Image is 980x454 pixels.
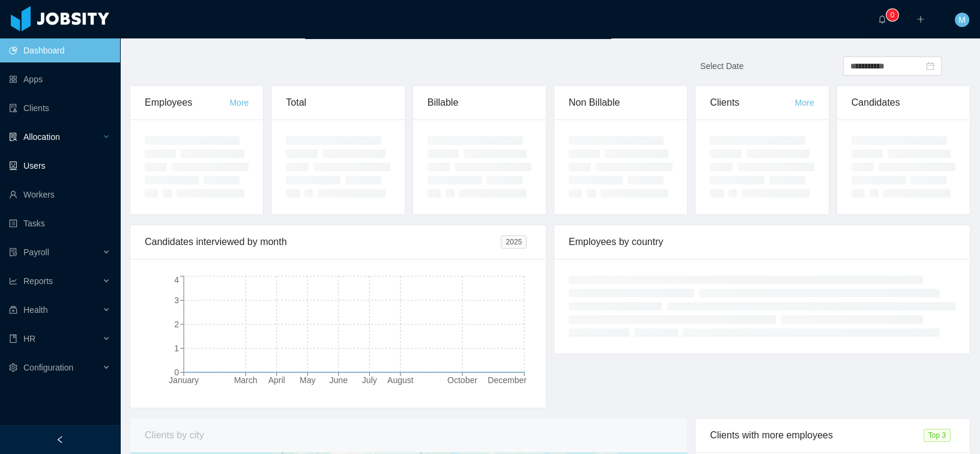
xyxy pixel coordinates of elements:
[878,15,886,23] i: icon: bell
[710,86,794,120] div: Clients
[330,375,348,385] tspan: June
[23,334,35,344] span: HR
[174,295,179,305] tspan: 3
[710,419,923,452] div: Clients with more employees
[268,375,285,385] tspan: April
[9,363,17,372] i: icon: setting
[428,86,531,120] div: Billable
[9,38,110,62] a: icon: pie-chartDashboard
[145,225,501,259] div: Candidates interviewed by month
[174,344,179,353] tspan: 1
[569,86,673,120] div: Non Billable
[23,305,47,315] span: Health
[916,15,925,23] i: icon: plus
[924,429,951,442] span: Top 3
[23,247,49,257] span: Payroll
[387,375,414,385] tspan: August
[9,334,17,343] i: icon: book
[9,133,17,141] i: icon: solution
[9,248,17,256] i: icon: file-protect
[886,9,898,21] sup: 0
[488,375,527,385] tspan: December
[174,274,179,284] tspan: 4
[23,276,53,286] span: Reports
[169,375,199,385] tspan: January
[9,96,110,120] a: icon: auditClients
[958,13,966,27] span: M
[9,67,110,91] a: icon: appstoreApps
[174,368,179,377] tspan: 0
[174,319,179,329] tspan: 2
[9,277,17,285] i: icon: line-chart
[234,375,258,385] tspan: March
[300,375,315,385] tspan: May
[9,183,110,207] a: icon: userWorkers
[145,86,229,120] div: Employees
[23,132,60,142] span: Allocation
[23,363,73,372] span: Configuration
[362,375,377,385] tspan: July
[795,98,814,107] a: More
[9,154,110,178] a: icon: robotUsers
[569,225,955,259] div: Employees by country
[9,211,110,235] a: icon: profileTasks
[700,61,743,71] span: Select Date
[9,306,17,314] i: icon: medicine-box
[286,86,390,120] div: Total
[501,235,527,249] span: 2025
[229,98,249,107] a: More
[447,375,477,385] tspan: October
[926,62,934,70] i: icon: calendar
[851,86,955,120] div: Candidates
